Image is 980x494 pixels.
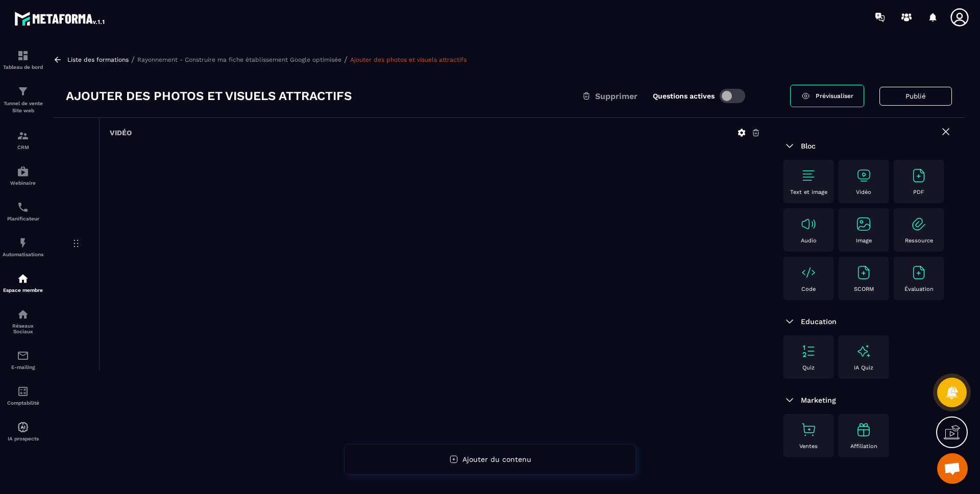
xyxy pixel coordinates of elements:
[783,140,796,152] img: arrow-down
[801,142,816,150] span: Bloc
[3,342,43,378] a: emailemailE-mailing
[800,264,817,281] img: text-image no-wra
[856,189,871,195] p: Vidéo
[350,56,467,63] a: Ajouter des photos et visuels attractifs
[800,167,817,184] img: text-image no-wra
[17,85,29,97] img: formation
[854,286,874,292] p: SCORM
[855,422,872,438] img: text-image
[67,56,129,63] a: Liste des formations
[801,237,817,244] p: Audio
[911,167,927,184] img: text-image no-wra
[911,216,927,232] img: text-image no-wra
[905,237,933,244] p: Ressource
[800,216,817,232] img: text-image no-wra
[3,229,43,265] a: automationsautomationsAutomatisations
[800,422,817,438] img: text-image no-wra
[3,323,43,334] p: Réseaux Sociaux
[595,91,638,101] span: Supprimer
[3,158,43,193] a: automationsautomationsWebinaire
[3,378,43,413] a: accountantaccountantComptabilité
[17,308,29,320] img: social-network
[856,237,872,244] p: Image
[3,400,43,406] p: Comptabilité
[653,92,715,100] label: Questions actives
[3,287,43,293] p: Espace membre
[3,216,43,221] p: Planificateur
[3,436,43,441] p: IA prospects
[3,64,43,70] p: Tableau de bord
[801,317,837,326] span: Education
[66,88,352,104] h3: Ajouter des photos et visuels attractifs
[911,264,927,281] img: text-image no-wra
[800,343,817,359] img: text-image no-wra
[14,9,106,28] img: logo
[3,265,43,301] a: automationsautomationsEspace membre
[344,55,348,64] span: /
[17,201,29,213] img: scheduler
[790,85,864,107] a: Prévisualiser
[3,301,43,342] a: social-networksocial-networkRéseaux Sociaux
[783,394,796,406] img: arrow-down
[17,421,29,433] img: automations
[801,286,816,292] p: Code
[17,273,29,285] img: automations
[790,189,827,195] p: Text et image
[3,252,43,257] p: Automatisations
[3,100,43,114] p: Tunnel de vente Site web
[3,364,43,370] p: E-mailing
[801,396,836,404] span: Marketing
[802,364,815,371] p: Quiz
[783,315,796,328] img: arrow-down
[879,87,952,106] button: Publié
[855,343,872,359] img: text-image
[3,78,43,122] a: formationformationTunnel de vente Site web
[131,55,135,64] span: /
[816,92,853,100] span: Prévisualiser
[854,364,873,371] p: IA Quiz
[462,455,531,463] span: Ajouter du contenu
[904,286,934,292] p: Évaluation
[850,443,877,450] p: Affiliation
[3,180,43,186] p: Webinaire
[855,264,872,281] img: text-image no-wra
[3,122,43,158] a: formationformationCRM
[3,42,43,78] a: formationformationTableau de bord
[855,167,872,184] img: text-image no-wra
[3,144,43,150] p: CRM
[17,237,29,249] img: automations
[937,453,968,484] div: Ouvrir le chat
[17,385,29,398] img: accountant
[17,50,29,62] img: formation
[17,130,29,142] img: formation
[799,443,818,450] p: Ventes
[855,216,872,232] img: text-image no-wra
[110,129,132,137] h6: Vidéo
[17,350,29,362] img: email
[3,193,43,229] a: schedulerschedulerPlanificateur
[17,165,29,178] img: automations
[137,56,341,63] a: Rayonnement - Construire ma fiche établissement Google optimisée
[913,189,924,195] p: PDF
